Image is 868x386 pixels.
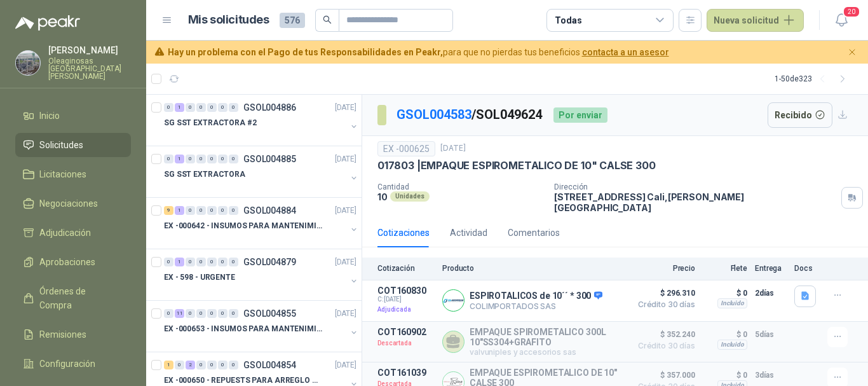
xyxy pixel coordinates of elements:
[508,226,560,240] div: Comentarios
[632,286,695,301] span: $ 296.310
[175,103,184,112] div: 1
[196,309,206,318] div: 0
[218,258,227,266] div: 0
[175,206,184,215] div: 1
[15,162,131,186] a: Licitaciones
[703,286,747,301] p: $ 0
[717,298,747,308] div: Incluido
[703,264,747,273] p: Flete
[175,309,184,318] div: 11
[442,264,624,273] p: Producto
[196,103,206,112] div: 0
[164,117,257,129] p: SG SST EXTRACTORA #2
[390,191,430,202] div: Unidades
[196,361,206,369] div: 0
[39,226,91,240] span: Adjudicación
[632,368,695,383] span: $ 357.000
[555,13,581,27] div: Todas
[755,368,787,383] p: 3 días
[768,102,833,128] button: Recibido
[164,100,359,141] a: 0 1 0 0 0 0 0 GSOL004886[DATE] SG SST EXTRACTORA #2
[377,183,544,191] p: Cantidad
[15,191,131,216] a: Negociaciones
[717,340,747,350] div: Incluido
[164,203,359,244] a: 9 1 0 0 0 0 0 GSOL004884[DATE] EX -000642 - INSUMOS PARA MANTENIMIENTO PREVENTIVO
[207,103,217,112] div: 0
[39,327,86,341] span: Remisiones
[755,264,787,273] p: Entrega
[377,337,435,350] p: Descartada
[377,226,430,240] div: Cotizaciones
[470,301,602,311] p: COLIMPORTADOS SAS
[703,327,747,342] p: $ 0
[48,57,131,80] p: Oleaginosas [GEOGRAPHIC_DATA][PERSON_NAME]
[164,309,173,318] div: 0
[450,226,487,240] div: Actividad
[39,196,98,210] span: Negociaciones
[196,155,206,163] div: 0
[554,183,836,191] p: Dirección
[470,327,624,347] p: EMPAQUE SPIROMETALICO 300L 10"SS304+GRAFITO
[377,296,435,303] span: C: [DATE]
[15,104,131,128] a: Inicio
[164,306,359,347] a: 0 11 0 0 0 0 0 GSOL004855[DATE] EX -000653 - INSUMOS PARA MANTENIMIENTO A CADENAS
[707,9,804,32] button: Nueva solicitud
[207,309,217,318] div: 0
[207,258,217,266] div: 0
[186,361,195,369] div: 2
[164,272,235,284] p: EX - 598 - URGENTE
[196,258,206,266] div: 0
[470,347,624,357] p: valvuniples y accesorios sas
[377,303,435,316] p: Adjudicada
[218,155,227,163] div: 0
[335,102,356,114] p: [DATE]
[229,206,238,215] div: 0
[377,368,435,378] p: COT161039
[243,361,296,369] p: GSOL004854
[164,103,173,112] div: 0
[443,290,464,311] img: Company Logo
[377,327,435,337] p: COT160902
[218,103,227,112] div: 0
[440,142,466,155] p: [DATE]
[755,327,787,342] p: 5 días
[243,155,296,163] p: GSOL004885
[335,256,356,268] p: [DATE]
[164,220,322,232] p: EX -000642 - INSUMOS PARA MANTENIMIENTO PREVENTIVO
[15,279,131,317] a: Órdenes de Compra
[755,286,787,301] p: 2 días
[397,107,471,122] a: GSOL004583
[377,191,388,202] p: 10
[775,69,853,89] div: 1 - 50 de 323
[335,359,356,371] p: [DATE]
[15,250,131,274] a: Aprobaciones
[16,51,40,75] img: Company Logo
[632,264,695,273] p: Precio
[15,322,131,347] a: Remisiones
[243,258,296,266] p: GSOL004879
[843,6,860,18] span: 20
[196,206,206,215] div: 0
[632,342,695,350] span: Crédito 30 días
[844,45,860,60] button: Cerrar
[229,361,238,369] div: 0
[377,141,435,156] div: EX -000625
[168,45,669,59] span: para que no pierdas tus beneficios
[15,15,80,31] img: Logo peakr
[164,206,173,215] div: 9
[323,15,332,24] span: search
[175,361,184,369] div: 0
[335,205,356,217] p: [DATE]
[186,309,195,318] div: 0
[582,47,669,57] a: contacta a un asesor
[280,13,305,28] span: 576
[186,155,195,163] div: 0
[243,103,296,112] p: GSOL004886
[186,103,195,112] div: 0
[229,103,238,112] div: 0
[39,167,86,181] span: Licitaciones
[48,46,131,55] p: [PERSON_NAME]
[218,309,227,318] div: 0
[229,258,238,266] div: 0
[470,291,602,302] p: ESPIROTALICOS de 10´´ * 300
